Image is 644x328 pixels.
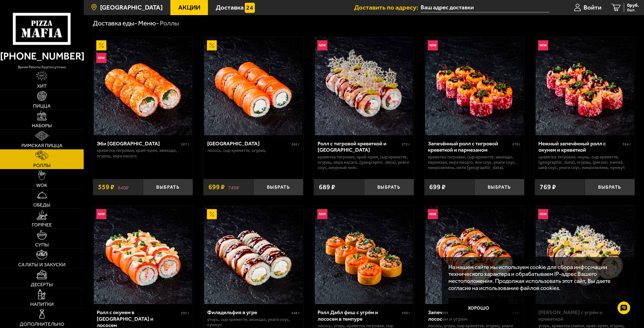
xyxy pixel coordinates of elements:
[428,140,511,153] div: Запечённый ролл с тигровой креветкой и пармезаном
[291,142,300,146] span: 242 г
[424,37,524,135] a: НовинкаЗапечённый ролл с тигровой креветкой и пармезаном
[253,179,303,195] button: Выбрать
[512,142,520,146] span: 278 г
[354,4,421,11] span: Доставить по адресу:
[425,206,524,304] img: Запеченный ролл Гурмэ с лососем и угрём
[203,37,303,135] a: АкционныйФиладельфия
[181,311,189,315] span: 291 г
[204,206,302,304] img: Филадельфия в угре
[31,282,53,287] span: Десерты
[97,140,180,147] div: Эби [GEOGRAPHIC_DATA]
[318,309,401,322] div: Ролл Дабл фиш с угрём и лососем в темпуре
[318,154,410,171] p: креветка тигровая, краб-крем, Сыр креметте, огурец, икра масаго, [GEOGRAPHIC_DATA], унаги соус, а...
[538,154,631,171] p: креветка тигровая, окунь, Сыр креметте, [GEOGRAPHIC_DATA], огурец, [PERSON_NAME], шеф соус, унаги...
[540,184,556,190] span: 769 ₽
[138,19,159,27] a: Меню-
[315,37,413,135] img: Ролл с тигровой креветкой и Гуакамоле
[20,322,64,327] span: Дополнительно
[425,37,524,135] img: Запечённый ролл с тигровой креветкой и пармезаном
[33,203,50,208] span: Обеды
[314,206,414,304] a: НовинкаРолл Дабл фиш с угрём и лососем в темпуре
[143,179,193,195] button: Выбрать
[100,4,163,11] span: [GEOGRAPHIC_DATA]
[317,40,327,50] img: Новинка
[428,154,520,171] p: креветка тигровая, Сыр креметте, авокадо, пармезан, икра масаго, яки соус, унаги соус, микрозелен...
[428,40,438,50] img: Новинка
[319,184,335,190] span: 689 ₽
[402,311,410,315] span: 330 г
[584,4,601,11] span: Войти
[93,37,193,135] a: АкционныйНовинкаЭби Калифорния
[30,302,54,307] span: Напитки
[207,317,300,328] p: угорь, Сыр креметте, авокадо, унаги соус, кунжут.
[207,40,217,50] img: Акционный
[204,37,302,135] img: Филадельфия
[208,184,225,190] span: 699 ₽
[585,179,635,195] button: Выбрать
[203,206,303,304] a: АкционныйФиладельфия в угре
[428,309,511,322] div: Запеченный [PERSON_NAME] с лососем и угрём
[98,184,114,190] span: 559 ₽
[314,37,414,135] a: НовинкаРолл с тигровой креветкой и Гуакамоле
[291,311,300,315] span: 248 г
[96,209,106,219] img: Новинка
[216,4,244,11] span: Доставка
[421,3,549,12] input: Ваш адрес доставки
[21,143,63,148] span: Римская пицца
[536,37,634,135] img: Нежный запечённый ролл с окунем и креветкой
[96,53,106,63] img: Новинка
[315,206,413,304] img: Ролл Дабл фиш с угрём и лососем в темпуре
[94,206,192,304] img: Ролл с окунем в темпуре и лососем
[18,262,66,267] span: Салаты и закуски
[97,148,189,159] p: креветка тигровая, краб-крем, авокадо, огурец, икра масаго.
[35,242,49,247] span: Супы
[228,184,239,190] s: 749 ₽
[32,123,52,128] span: Наборы
[93,19,137,27] a: Доставка еды-
[402,142,410,146] span: 272 г
[207,209,217,219] img: Акционный
[207,148,300,153] p: лосось, Сыр креметте, огурец.
[536,206,634,304] img: Ролл Калипсо с угрём и креветкой
[424,206,524,304] a: НовинкаЗапеченный ролл Гурмэ с лососем и угрём
[627,8,639,12] span: 0 шт.
[94,37,192,135] img: Эби Калифорния
[96,40,106,50] img: Акционный
[474,179,524,195] button: Выбрать
[160,19,179,28] div: Роллы
[538,40,548,50] img: Новинка
[627,3,639,8] span: 0 руб.
[317,209,327,219] img: Новинка
[364,179,414,195] button: Выбрать
[448,264,625,291] p: На нашем сайте мы используем cookie для сбора информации технического характера и обрабатываем IP...
[93,206,193,304] a: НовинкаРолл с окунем в темпуре и лососем
[32,222,52,227] span: Горячее
[535,206,635,304] a: НовинкаРолл Калипсо с угрём и креветкой
[448,298,509,318] button: Хорошо
[538,209,548,219] img: Новинка
[37,84,47,89] span: Хит
[181,142,189,146] span: 227 г
[36,183,47,188] span: WOK
[33,104,51,109] span: Пицца
[428,209,438,219] img: Новинка
[33,163,51,168] span: Роллы
[538,140,621,153] div: Нежный запечённый ролл с окунем и креветкой
[118,184,129,190] s: 640 ₽
[623,142,631,146] span: 324 г
[207,309,290,316] div: Филадельфия в угре
[245,3,255,13] img: 15daf4d41897b9f0e9f617042186c801.svg
[178,4,200,11] span: Акции
[535,37,635,135] a: НовинкаНежный запечённый ролл с окунем и креветкой
[429,184,446,190] span: 699 ₽
[318,140,401,153] div: Ролл с тигровой креветкой и [GEOGRAPHIC_DATA]
[207,140,290,147] div: [GEOGRAPHIC_DATA]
